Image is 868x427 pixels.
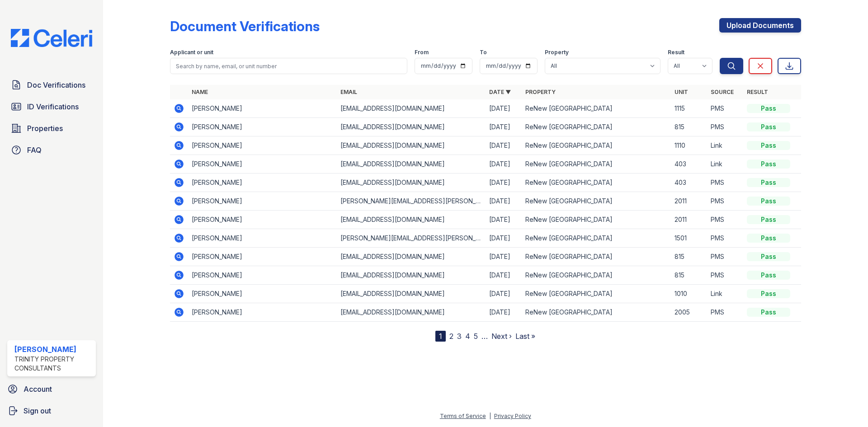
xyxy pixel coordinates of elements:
[707,192,743,211] td: PMS
[337,266,486,285] td: [EMAIL_ADDRESS][DOMAIN_NAME]
[4,29,99,47] img: CE_Logo_Blue-a8612792a0a2168367f1c8372b55b34899dd931a85d93a1a3d3e32e68fde9ad4.png
[337,174,486,192] td: [EMAIL_ADDRESS][DOMAIN_NAME]
[480,49,487,56] label: To
[24,405,51,416] span: Sign out
[188,266,337,285] td: [PERSON_NAME]
[481,331,488,342] span: …
[747,178,790,187] div: Pass
[675,89,688,95] a: Unit
[188,155,337,174] td: [PERSON_NAME]
[515,332,535,341] a: Last »
[491,332,512,341] a: Next ›
[545,49,569,56] label: Property
[671,192,707,211] td: 2011
[747,252,790,261] div: Pass
[707,155,743,174] td: Link
[486,229,522,248] td: [DATE]
[747,289,790,298] div: Pass
[188,136,337,155] td: [PERSON_NAME]
[747,104,790,113] div: Pass
[7,76,96,94] a: Doc Verifications
[707,285,743,303] td: Link
[457,332,462,341] a: 3
[522,248,670,266] td: ReNew [GEOGRAPHIC_DATA]
[337,136,486,155] td: [EMAIL_ADDRESS][DOMAIN_NAME]
[707,211,743,229] td: PMS
[188,285,337,303] td: [PERSON_NAME]
[489,413,491,419] div: |
[486,136,522,155] td: [DATE]
[707,303,743,322] td: PMS
[486,285,522,303] td: [DATE]
[747,160,790,169] div: Pass
[525,89,556,95] a: Property
[7,119,96,137] a: Properties
[522,266,670,285] td: ReNew [GEOGRAPHIC_DATA]
[337,211,486,229] td: [EMAIL_ADDRESS][DOMAIN_NAME]
[486,211,522,229] td: [DATE]
[188,211,337,229] td: [PERSON_NAME]
[24,384,52,394] span: Account
[188,192,337,211] td: [PERSON_NAME]
[4,402,99,420] a: Sign out
[486,99,522,118] td: [DATE]
[707,174,743,192] td: PMS
[522,99,670,118] td: ReNew [GEOGRAPHIC_DATA]
[494,413,531,419] a: Privacy Policy
[671,118,707,136] td: 815
[671,266,707,285] td: 815
[188,118,337,136] td: [PERSON_NAME]
[337,303,486,322] td: [EMAIL_ADDRESS][DOMAIN_NAME]
[192,89,208,95] a: Name
[747,271,790,280] div: Pass
[668,49,684,56] label: Result
[337,99,486,118] td: [EMAIL_ADDRESS][DOMAIN_NAME]
[522,229,670,248] td: ReNew [GEOGRAPHIC_DATA]
[474,332,478,341] a: 5
[188,99,337,118] td: [PERSON_NAME]
[522,155,670,174] td: ReNew [GEOGRAPHIC_DATA]
[449,332,453,341] a: 2
[522,174,670,192] td: ReNew [GEOGRAPHIC_DATA]
[522,211,670,229] td: ReNew [GEOGRAPHIC_DATA]
[671,155,707,174] td: 403
[337,118,486,136] td: [EMAIL_ADDRESS][DOMAIN_NAME]
[27,145,42,155] span: FAQ
[415,49,429,56] label: From
[747,122,790,131] div: Pass
[337,248,486,266] td: [EMAIL_ADDRESS][DOMAIN_NAME]
[747,234,790,243] div: Pass
[465,332,470,341] a: 4
[4,380,99,398] a: Account
[747,197,790,206] div: Pass
[522,136,670,155] td: ReNew [GEOGRAPHIC_DATA]
[522,118,670,136] td: ReNew [GEOGRAPHIC_DATA]
[671,285,707,303] td: 1010
[337,192,486,211] td: [PERSON_NAME][EMAIL_ADDRESS][PERSON_NAME][DOMAIN_NAME]
[747,141,790,150] div: Pass
[486,155,522,174] td: [DATE]
[707,248,743,266] td: PMS
[522,285,670,303] td: ReNew [GEOGRAPHIC_DATA]
[188,248,337,266] td: [PERSON_NAME]
[170,58,407,74] input: Search by name, email, or unit number
[27,123,63,134] span: Properties
[522,303,670,322] td: ReNew [GEOGRAPHIC_DATA]
[707,266,743,285] td: PMS
[671,211,707,229] td: 2011
[707,99,743,118] td: PMS
[747,308,790,317] div: Pass
[340,89,357,95] a: Email
[27,80,85,90] span: Doc Verifications
[671,136,707,155] td: 1110
[719,18,801,33] a: Upload Documents
[7,98,96,116] a: ID Verifications
[707,136,743,155] td: Link
[188,229,337,248] td: [PERSON_NAME]
[7,141,96,159] a: FAQ
[14,355,92,373] div: Trinity Property Consultants
[27,101,79,112] span: ID Verifications
[747,215,790,224] div: Pass
[671,303,707,322] td: 2005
